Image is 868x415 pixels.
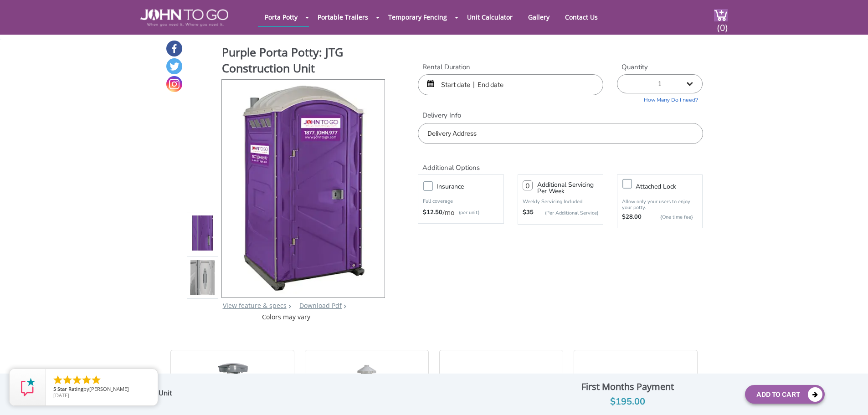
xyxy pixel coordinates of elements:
li:  [72,374,82,385]
li:  [81,374,92,385]
span: [PERSON_NAME] [89,385,129,392]
div: Colors may vary [187,313,386,322]
strong: $28.00 [622,213,642,222]
input: Delivery Address [418,123,703,144]
input: Start date | End date [418,74,603,95]
a: View feature & specs [223,301,287,310]
img: Review Rating [19,378,37,396]
p: (per unit) [454,208,479,217]
span: by [53,386,150,393]
a: Twitter [166,58,182,74]
div: First Months Payment [517,379,738,395]
li:  [52,374,63,385]
img: Product [190,170,215,385]
p: Allow only your users to enjoy your potty. [622,199,698,210]
label: Quantity [617,62,703,72]
li:  [91,374,102,385]
p: {One time fee} [646,213,693,222]
span: (0) [717,14,728,34]
strong: $12.50 [423,208,442,217]
a: Temporary Fencing [381,8,454,26]
p: Weekly Servicing Included [523,198,598,205]
li:  [62,374,73,385]
img: cart a [714,9,728,21]
span: Star Rating [57,385,83,392]
a: Download Pdf [299,301,342,310]
h3: Insurance [437,181,508,192]
input: 0 [523,180,533,190]
p: Full coverage [423,197,498,206]
label: Delivery Info [418,111,703,120]
h1: Purple Porta Potty: JTG Construction Unit [222,44,386,78]
div: $195.00 [517,395,738,409]
a: How Many Do I need? [617,93,703,104]
a: Portable Trailers [311,8,375,26]
a: Contact Us [558,8,605,26]
img: JOHN to go [140,9,228,26]
img: right arrow icon [288,304,291,308]
a: Instagram [166,76,182,92]
h3: Additional Servicing Per Week [537,182,598,195]
h2: Additional Options [418,153,703,173]
a: Facebook [166,41,182,56]
img: Product [234,80,372,294]
strong: $35 [523,208,534,217]
button: Live Chat [832,379,868,415]
h3: Attached lock [636,181,707,192]
a: Porta Potty [258,8,304,26]
div: /mo [423,208,498,217]
span: [DATE] [53,392,69,399]
label: Rental Duration [418,62,603,72]
button: Add To Cart [745,385,825,404]
span: 5 [53,385,56,392]
img: chevron.png [344,304,346,308]
img: Product [190,126,215,340]
p: (Per Additional Service) [534,210,598,216]
a: Gallery [521,8,556,26]
a: Unit Calculator [460,8,519,26]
